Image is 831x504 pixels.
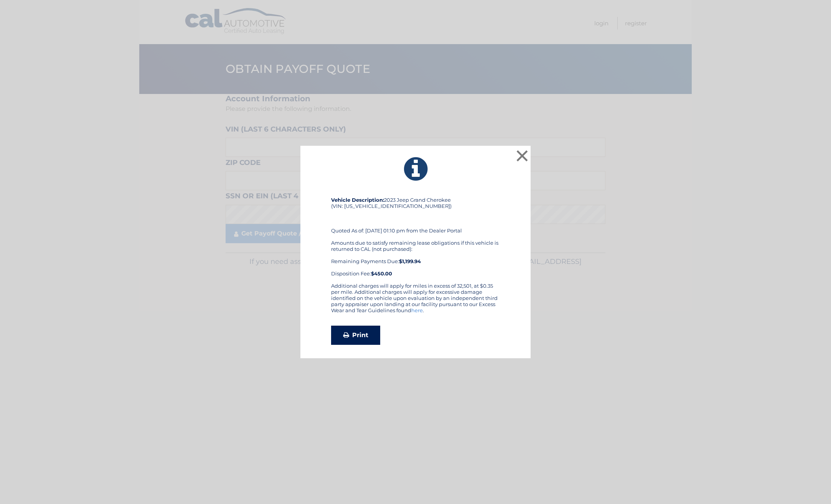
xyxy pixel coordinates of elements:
button: × [514,148,530,163]
a: Print [331,326,380,345]
strong: $450.00 [371,270,392,277]
strong: Vehicle Description: [331,197,384,203]
a: here [411,307,423,313]
div: 2023 Jeep Grand Cherokee (VIN: [US_VEHICLE_IDENTIFICATION_NUMBER]) Quoted As of: [DATE] 01:10 pm ... [331,197,500,283]
div: Amounts due to satisfy remaining lease obligations if this vehicle is returned to CAL (not purcha... [331,240,500,277]
div: Additional charges will apply for miles in excess of 32,501, at $0.35 per mile. Additional charge... [331,283,500,320]
b: $1,199.94 [399,258,421,264]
